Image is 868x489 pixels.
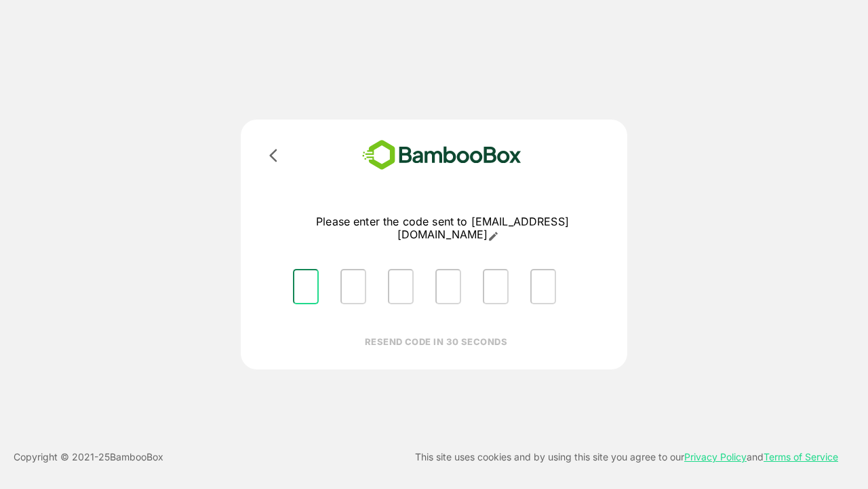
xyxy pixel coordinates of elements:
input: Please enter OTP character 5 [483,269,509,304]
input: Please enter OTP character 1 [293,269,319,304]
input: Please enter OTP character 4 [435,269,461,304]
input: Please enter OTP character 3 [388,269,414,304]
a: Terms of Service [764,451,838,463]
p: Please enter the code sent to [EMAIL_ADDRESS][DOMAIN_NAME] [282,215,603,242]
img: bamboobox [342,136,541,175]
p: Copyright © 2021- 25 BambooBox [14,449,163,465]
input: Please enter OTP character 6 [530,269,556,304]
a: Privacy Policy [684,451,747,463]
input: Please enter OTP character 2 [340,269,366,304]
p: This site uses cookies and by using this site you agree to our and [415,449,838,465]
